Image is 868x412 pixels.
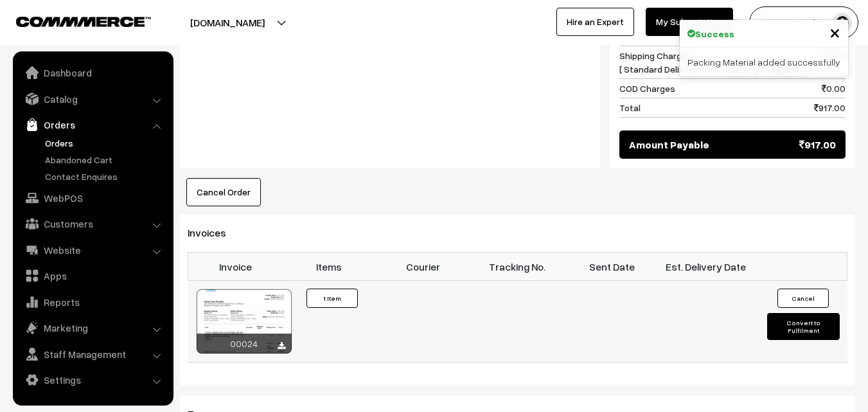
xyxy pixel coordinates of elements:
span: Total [619,101,641,114]
th: Est. Delivery Date [659,253,753,281]
span: Amount Payable [629,137,709,152]
a: Marketing [16,316,169,339]
a: Staff Management [16,343,169,366]
span: 917.00 [814,101,846,114]
button: Tunai Love for… [749,6,858,39]
button: Cancel [777,289,829,308]
a: COMMMERCE [16,13,128,28]
a: Website [16,238,169,262]
th: Courier [376,253,471,281]
button: 1 Item [306,289,358,308]
a: Orders [42,136,169,150]
div: Packing Material added successfully [680,48,848,76]
a: Dashboard [16,61,169,84]
a: Abandoned Cart [42,153,169,166]
a: WebPOS [16,186,169,210]
span: COD Charges [619,82,675,95]
span: Invoices [188,226,242,239]
th: Tracking No. [470,253,565,281]
span: Shipping Charges [ Standard Delivery (Free shipping charges) ] [619,49,800,76]
a: Apps [16,264,169,287]
div: 00024 [197,334,292,354]
a: Catalog [16,87,169,111]
span: 917.00 [799,137,836,152]
th: Items [282,253,376,281]
button: Convert to Fulfilment [767,313,840,340]
span: 0.00 [822,82,846,95]
button: Close [829,22,840,42]
a: Reports [16,291,169,314]
th: Sent Date [565,253,659,281]
button: [DOMAIN_NAME] [145,6,310,39]
img: COMMMERCE [16,17,151,26]
span: × [829,20,840,44]
strong: Success [695,27,734,40]
button: Cancel Order [186,178,261,206]
a: My Subscription [646,8,733,36]
a: Contact Enquires [42,170,169,183]
img: user [833,13,852,32]
th: Invoice [188,253,283,281]
a: Orders [16,113,169,136]
a: Customers [16,212,169,235]
a: Settings [16,368,169,391]
a: Hire an Expert [556,8,634,36]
